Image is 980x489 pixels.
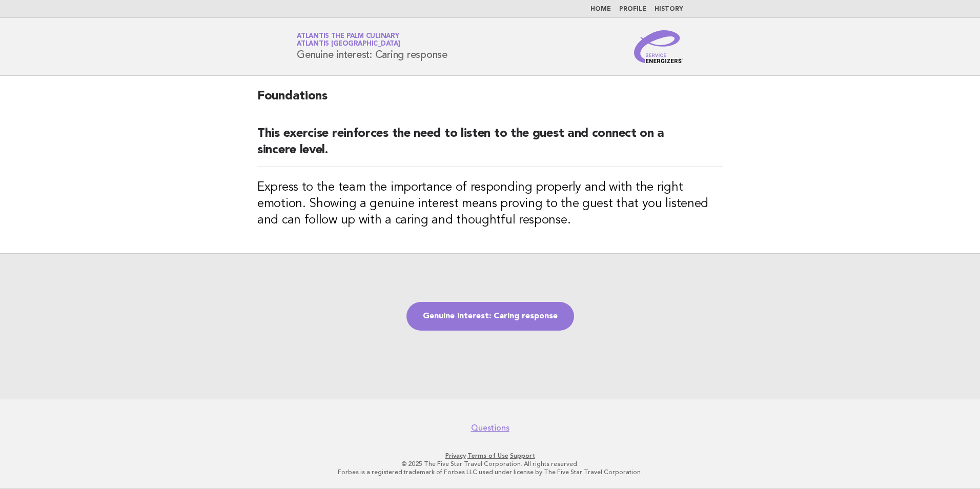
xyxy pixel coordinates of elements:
a: Terms of Use [467,452,508,459]
h2: Foundations [257,88,723,113]
a: Atlantis The Palm CulinaryAtlantis [GEOGRAPHIC_DATA] [297,33,400,47]
h3: Express to the team the importance of responding properly and with the right emotion. Showing a g... [257,179,723,229]
p: · · [176,452,804,460]
a: Home [590,6,611,12]
h2: This exercise reinforces the need to listen to the guest and connect on a sincere level. [257,126,723,167]
p: Forbes is a registered trademark of Forbes LLC used under license by The Five Star Travel Corpora... [176,468,804,476]
span: Atlantis [GEOGRAPHIC_DATA] [297,41,400,48]
a: History [655,6,683,12]
a: Privacy [445,452,466,459]
h1: Genuine interest: Caring response [297,33,447,60]
a: Genuine interest: Caring response [406,302,574,331]
a: Support [510,452,535,459]
p: © 2025 The Five Star Travel Corporation. All rights reserved. [176,460,804,468]
img: Service Energizers [634,30,683,63]
a: Questions [471,423,509,433]
a: Profile [619,6,646,12]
